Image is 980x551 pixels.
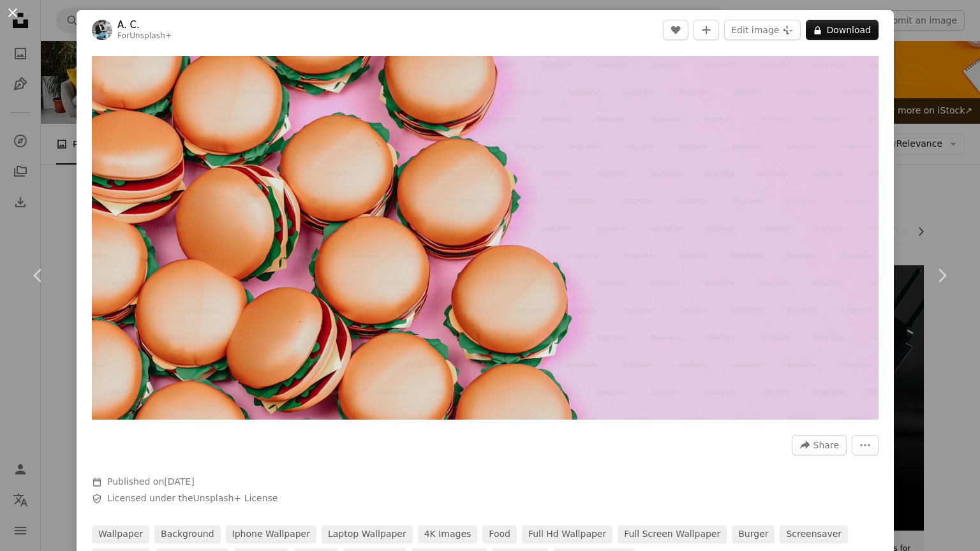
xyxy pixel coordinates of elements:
[903,214,980,337] a: Next
[522,525,612,543] a: full hd wallpaper
[694,20,719,40] button: Add to Collection
[780,525,848,543] a: screensaver
[226,525,316,543] a: iphone wallpaper
[732,525,775,543] a: burger
[792,435,847,455] button: Share this image
[92,525,149,543] a: wallpaper
[418,525,478,543] a: 4K Images
[117,18,172,31] a: A. C.
[618,525,727,543] a: full screen wallpaper
[193,493,278,503] a: Unsplash+ License
[117,31,172,41] div: For
[724,20,801,40] button: Edit image
[482,525,517,543] a: food
[154,525,221,543] a: background
[164,476,194,487] time: March 7, 2023 at 11:12:46 PM GMT+6
[92,20,112,40] img: Go to A. C.'s profile
[322,525,413,543] a: laptop wallpaper
[852,435,879,455] button: More Actions
[107,492,278,505] span: Licensed under the
[130,31,172,40] a: Unsplash+
[92,56,879,420] button: Zoom in on this image
[813,436,839,455] span: Share
[107,476,195,487] span: Published on
[806,20,879,40] button: Download
[663,20,688,40] button: Like
[92,56,879,420] img: a bunch of eggs that are on a pink surface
